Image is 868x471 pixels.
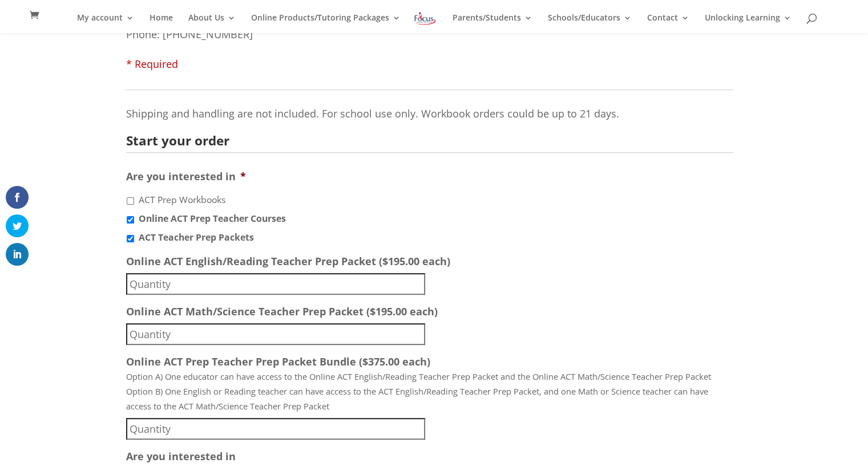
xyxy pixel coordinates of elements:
input: Quantity [126,418,425,440]
input: Quantity [126,323,425,345]
a: My account [77,14,134,33]
a: Parents/Students [453,14,532,33]
input: Quantity [126,273,425,295]
label: Online ACT Prep Teacher Courses [139,212,286,226]
label: ACT Teacher Prep Packets [139,231,254,245]
a: Online Products/Tutoring Packages [251,14,401,33]
label: Online ACT Math/Science Teacher Prep Packet ($195.00 each) [126,305,438,318]
span: * Required [126,57,178,71]
a: Schools/Educators [548,14,632,33]
a: About Us [188,14,236,33]
label: Online ACT Prep Teacher Prep Packet Bundle ($375.00 each) [126,355,430,368]
p: Shipping and handling are not included. For school use only. Workbook orders could be up to 21 days. [126,106,733,121]
h2: Start your order [126,135,724,148]
label: Online ACT English/Reading Teacher Prep Packet ($195.00 each) [126,255,450,268]
a: Contact [647,14,689,33]
label: ACT Prep Workbooks [139,193,226,207]
a: Home [150,14,173,33]
a: Unlocking Learning [705,14,792,33]
label: Are you interested in [126,170,246,183]
div: Option A) One educator can have access to the Online ACT English/Reading Teacher Prep Packet and ... [126,369,733,413]
label: Are you interested in [126,450,236,463]
img: Focus on Learning [413,10,437,27]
